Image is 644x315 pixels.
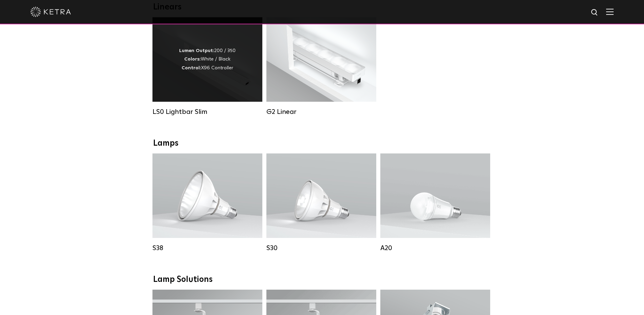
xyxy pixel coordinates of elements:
strong: Colors: [184,57,201,62]
div: G2 Linear [266,108,376,116]
div: S38 [152,244,262,252]
a: S38 Lumen Output:1100Colors:White / BlackBase Type:E26 Edison Base / GU24Beam Angles:10° / 25° / ... [152,153,262,252]
div: A20 [380,244,490,252]
img: Hamburger%20Nav.svg [606,8,614,15]
div: Lamp Solutions [153,275,491,285]
img: ketra-logo-2019-white [30,7,71,17]
img: search icon [591,8,599,17]
a: S30 Lumen Output:1100Colors:White / BlackBase Type:E26 Edison Base / GU24Beam Angles:15° / 25° / ... [266,153,376,252]
div: LS0 Lightbar Slim [152,108,262,116]
strong: Control: [182,66,201,70]
div: Lamps [153,139,491,148]
a: A20 Lumen Output:600 / 800Colors:White / BlackBase Type:E26 Edison Base / GU24Beam Angles:Omni-Di... [380,153,490,252]
div: 200 / 350 White / Black X96 Controller [179,47,236,72]
div: S30 [266,244,376,252]
a: LS0 Lightbar Slim Lumen Output:200 / 350Colors:White / BlackControl:X96 Controller [152,17,262,116]
strong: Lumen Output: [179,48,214,53]
a: G2 Linear Lumen Output:400 / 700 / 1000Colors:WhiteBeam Angles:Flood / [GEOGRAPHIC_DATA] / Narrow... [266,17,376,116]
